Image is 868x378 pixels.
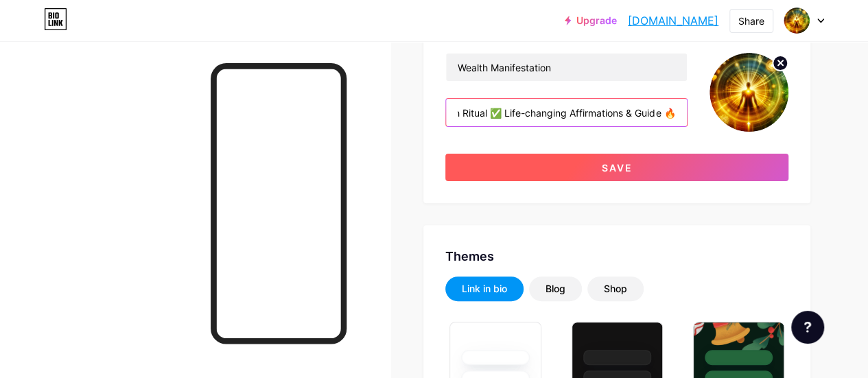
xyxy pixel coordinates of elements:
a: [DOMAIN_NAME] [628,12,718,29]
div: Themes [445,247,788,265]
div: Share [738,14,764,28]
a: Upgrade [565,15,617,26]
div: Link in bio [462,282,507,296]
img: lawofattractionnew [784,8,810,34]
div: Shop [604,282,627,296]
span: Save [602,162,633,174]
input: Bio [446,99,687,126]
div: Blog [546,282,565,296]
button: Save [445,154,788,181]
input: Name [446,54,687,81]
img: lawofattractionnew [709,53,788,132]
